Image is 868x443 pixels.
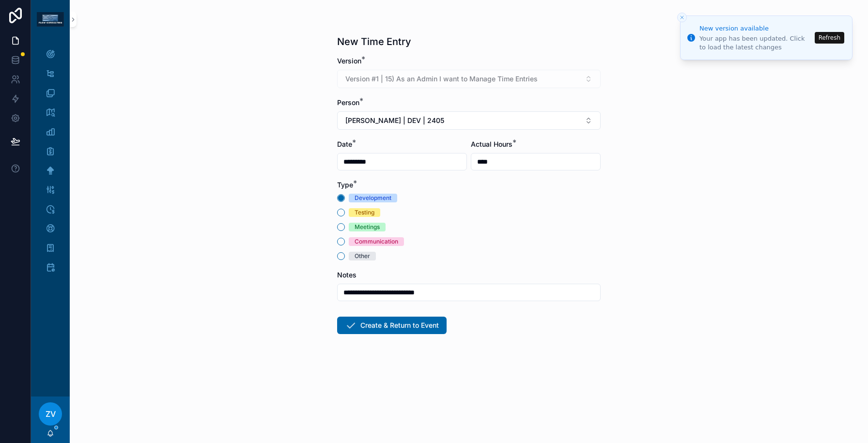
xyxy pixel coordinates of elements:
[337,35,411,48] h1: New Time Entry
[337,98,359,107] span: Person
[355,252,370,260] div: Other
[815,32,844,44] button: Refresh
[355,208,374,217] div: Testing
[345,116,444,125] span: [PERSON_NAME] | DEV | 2405
[31,39,70,289] div: scrollable content
[337,140,352,148] span: Date
[699,34,812,52] div: Your app has been updated. Click to load the latest changes
[337,317,447,334] button: Create & Return to Event
[337,111,601,130] button: Select Button
[355,237,398,246] div: Communication
[37,12,64,27] img: App logo
[355,223,380,231] div: Meetings
[337,181,353,189] span: Type
[337,271,356,279] span: Notes
[471,140,512,148] span: Actual Hours
[699,24,812,33] div: New version available
[337,57,361,65] span: Version
[355,194,391,202] div: Development
[46,408,56,420] span: ZV
[677,13,687,22] button: Close toast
